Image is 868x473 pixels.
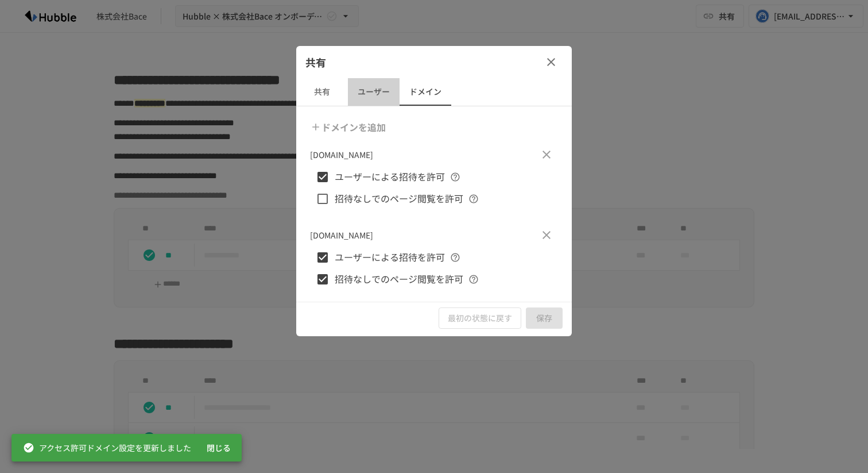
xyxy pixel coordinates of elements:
p: [DOMAIN_NAME] [310,229,373,241]
p: [DOMAIN_NAME] [310,148,373,161]
span: 招待なしでのページ閲覧を許可 [335,191,463,206]
span: ユーザーによる招待を許可 [335,170,445,184]
button: 共有 [296,78,348,106]
span: 招待なしでのページ閲覧を許可 [335,272,463,287]
button: 閉じる [200,437,237,459]
button: ユーザー [348,78,400,106]
button: ドメインを追加 [308,116,390,139]
button: ドメイン [400,78,451,106]
div: アクセス許可ドメイン設定を更新しました [23,437,191,458]
span: ユーザーによる招待を許可 [335,250,445,265]
div: 共有 [296,46,572,78]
